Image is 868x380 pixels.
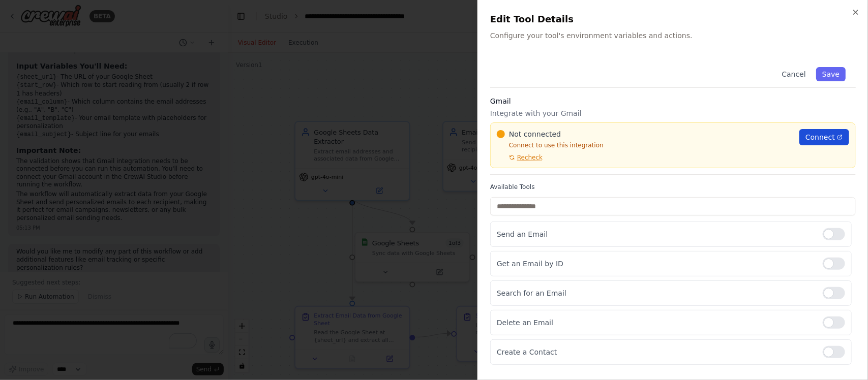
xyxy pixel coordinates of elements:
[497,259,815,269] p: Get an Email by ID
[497,153,543,162] button: Recheck
[497,229,815,239] p: Send an Email
[490,183,856,191] label: Available Tools
[816,67,846,81] button: Save
[490,30,856,41] p: Configure your tool's environment variables and actions.
[497,141,793,149] p: Connect to use this integration
[490,96,856,106] h3: Gmail
[805,132,835,142] span: Connect
[497,318,815,328] p: Delete an Email
[799,129,849,145] a: Connect
[775,67,812,81] button: Cancel
[490,12,856,26] h2: Edit Tool Details
[497,288,815,298] p: Search for an Email
[497,347,815,357] p: Create a Contact
[509,129,561,139] span: Not connected
[490,108,856,118] p: Integrate with your Gmail
[517,153,543,162] span: Recheck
